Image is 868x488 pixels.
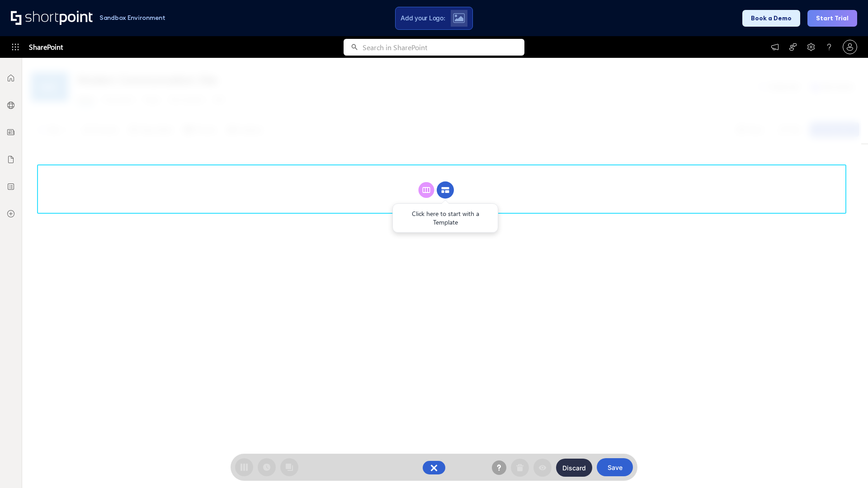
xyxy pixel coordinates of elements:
[556,459,592,477] button: Discard
[29,36,63,58] span: SharePoint
[401,14,445,22] span: Add your Logo:
[99,15,165,20] h1: Sandbox Environment
[453,13,465,23] img: Upload logo
[807,10,857,27] button: Start Trial
[363,39,524,56] input: Search in SharePoint
[823,445,868,488] iframe: Chat Widget
[597,458,633,476] button: Save
[742,10,800,27] button: Book a Demo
